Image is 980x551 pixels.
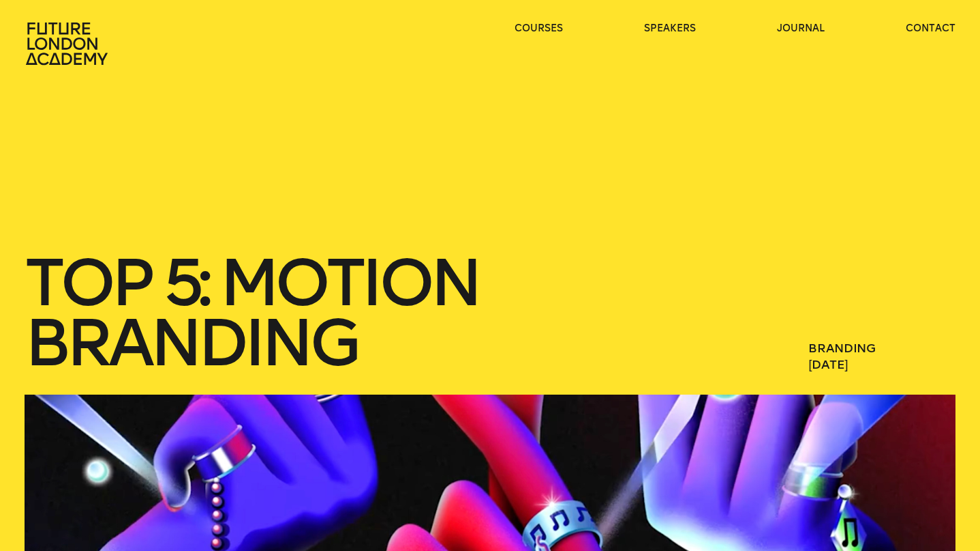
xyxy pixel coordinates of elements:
[644,22,696,36] a: speakers
[808,356,955,373] span: [DATE]
[808,341,876,356] a: Branding
[25,253,711,373] h1: TOP 5: Motion Branding
[515,22,563,36] a: courses
[777,22,825,36] a: journal
[906,22,955,36] a: contact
